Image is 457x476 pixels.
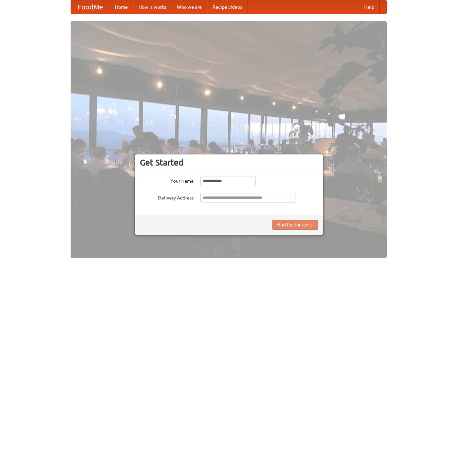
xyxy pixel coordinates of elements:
[140,193,194,201] label: Delivery Address
[172,0,207,14] a: Who we are
[140,157,318,168] h3: Get Started
[71,0,110,14] a: FoodMe
[140,176,194,184] label: Your Name
[133,0,172,14] a: How it works
[272,220,318,230] button: Find Restaurants!
[359,0,380,14] a: Help
[110,0,133,14] a: Home
[207,0,247,14] a: Recipe videos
